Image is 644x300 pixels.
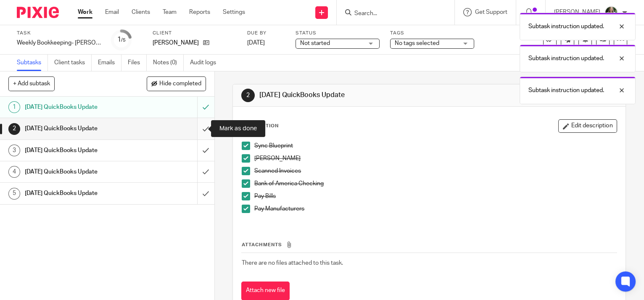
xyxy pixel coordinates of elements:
[241,123,279,129] p: Description
[132,8,150,16] a: Clients
[528,54,604,63] p: Subtask instruction updated.
[296,30,380,37] label: Status
[247,30,285,37] label: Due by
[117,35,126,45] div: 1
[254,154,617,163] p: [PERSON_NAME]
[247,40,265,46] span: [DATE]
[604,6,618,19] img: Robynn%20Maedl%20-%202025.JPG
[190,55,222,71] a: Audit logs
[528,22,604,31] p: Subtask instruction updated.
[17,39,101,47] div: Weekly Bookkeeping- Petruzzi
[128,55,147,71] a: Files
[25,144,134,157] h1: [DATE] QuickBooks Update
[147,76,206,91] button: Hide completed
[153,30,237,37] label: Client
[8,166,20,178] div: 4
[241,89,255,102] div: 2
[300,40,330,46] span: Not started
[242,260,343,266] span: There are no files attached to this task.
[254,167,617,175] p: Scanned Invoices
[78,8,92,16] a: Work
[153,55,184,71] a: Notes (0)
[17,39,101,47] div: Weekly Bookkeeping- [PERSON_NAME]
[528,86,604,95] p: Subtask instruction updated.
[17,7,59,18] img: Pixie
[8,188,20,200] div: 5
[163,8,177,16] a: Team
[254,192,617,200] p: Pay Bills
[17,30,101,37] label: Task
[121,38,126,42] small: /5
[8,101,20,113] div: 1
[254,205,617,213] p: Pay Manufacturers
[254,142,617,150] p: Sync Blueprint
[242,242,282,247] span: Attachments
[17,55,48,71] a: Subtasks
[8,123,20,135] div: 2
[558,119,617,133] button: Edit description
[8,76,55,91] button: + Add subtask
[153,39,199,47] p: [PERSON_NAME]
[25,187,134,200] h1: [DATE] QuickBooks Update
[25,122,134,135] h1: [DATE] QuickBooks Update
[259,91,447,100] h1: [DATE] QuickBooks Update
[105,8,119,16] a: Email
[189,8,210,16] a: Reports
[254,179,617,188] p: Bank of America Checking
[8,145,20,156] div: 3
[223,8,245,16] a: Settings
[25,101,134,113] h1: [DATE] QuickBooks Update
[98,55,121,71] a: Emails
[159,81,201,87] span: Hide completed
[54,55,92,71] a: Client tasks
[25,166,134,178] h1: [DATE] QuickBooks Update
